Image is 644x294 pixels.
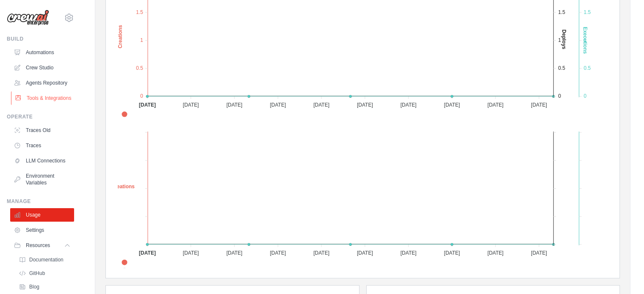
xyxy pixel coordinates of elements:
span: Resources [26,242,50,249]
button: Resources [10,239,74,252]
tspan: [DATE] [313,250,329,256]
tspan: [DATE] [183,250,199,256]
span: Documentation [29,256,64,263]
tspan: [DATE] [227,250,243,256]
div: Manage [7,198,74,205]
tspan: [DATE] [357,102,373,107]
text: Executions [582,27,588,54]
tspan: [DATE] [139,102,156,107]
span: Blog [29,283,39,290]
img: Logo [7,10,49,26]
a: LLM Connections [10,154,74,168]
a: GitHub [15,267,74,279]
tspan: [DATE] [444,102,460,107]
tspan: 1.5 [136,9,143,15]
tspan: 1 [140,37,143,43]
tspan: [DATE] [487,250,503,256]
tspan: [DATE] [313,102,329,107]
tspan: [DATE] [139,250,156,256]
tspan: 0.5 [136,65,143,71]
text: Creations [111,184,135,190]
a: Settings [10,223,74,237]
a: Documentation [15,254,74,266]
tspan: 1.5 [558,9,565,15]
tspan: [DATE] [227,102,243,107]
tspan: [DATE] [270,250,286,256]
tspan: [DATE] [531,250,547,256]
a: Automations [10,46,74,59]
tspan: [DATE] [270,102,286,107]
tspan: [DATE] [401,250,417,256]
tspan: [DATE] [357,250,373,256]
tspan: [DATE] [401,102,417,107]
text: Creations [117,25,123,48]
a: Agents Repository [10,76,74,90]
text: Deploys [561,29,567,49]
tspan: [DATE] [183,102,199,107]
a: Crew Studio [10,61,74,74]
tspan: 1.5 [583,9,591,15]
tspan: 1 [558,37,561,43]
tspan: [DATE] [531,102,547,107]
tspan: 0 [558,93,561,99]
a: Environment Variables [10,169,74,190]
tspan: 0 [583,93,586,99]
a: Tools & Integrations [11,91,75,105]
tspan: 0.5 [558,65,565,71]
div: Build [7,36,74,42]
tspan: 0.5 [583,65,591,71]
a: Traces Old [10,124,74,137]
tspan: 0 [140,93,143,99]
span: GitHub [29,270,45,277]
tspan: [DATE] [487,102,503,107]
a: Usage [10,208,74,222]
a: Traces [10,139,74,152]
a: Blog [15,281,74,293]
tspan: [DATE] [444,250,460,256]
div: Operate [7,113,74,120]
